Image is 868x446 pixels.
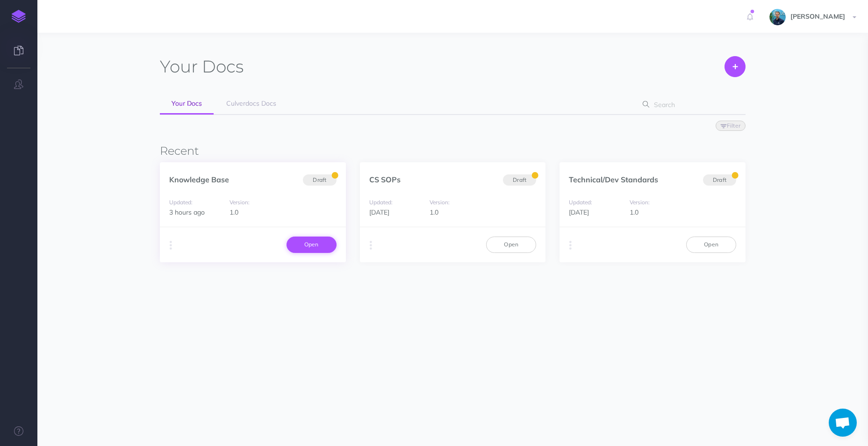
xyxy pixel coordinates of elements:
span: Your [160,56,198,77]
span: 1.0 [430,208,438,216]
small: Updated: [169,199,193,206]
small: Version: [230,199,250,206]
a: Your Docs [160,94,214,115]
img: logo-mark.svg [12,10,26,23]
span: [DATE] [569,208,589,216]
a: Open [486,237,536,252]
i: More actions [569,239,572,252]
a: Open [686,237,736,252]
small: Version: [430,199,450,206]
span: 1.0 [630,208,638,216]
span: [DATE] [369,208,389,216]
h1: Docs [160,56,244,77]
button: Filter [716,121,746,131]
img: 7a05d0099e4b0ca8a59ceac40a1918d2.jpg [769,9,786,25]
small: Updated: [369,199,393,206]
i: More actions [170,239,172,252]
a: CS SOPs [369,175,401,184]
a: Culverdocs Docs [215,94,288,114]
small: Updated: [569,199,592,206]
span: Your Docs [172,99,202,108]
h3: Recent [160,145,746,157]
a: Open [287,237,337,252]
i: More actions [370,239,372,252]
small: Version: [630,199,650,206]
span: 3 hours ago [169,208,205,216]
input: Search [651,96,731,113]
a: Knowledge Base [169,175,229,184]
span: [PERSON_NAME] [786,12,850,21]
span: 1.0 [230,208,238,216]
span: Culverdocs Docs [226,99,276,108]
a: Open chat [829,409,857,437]
a: Technical/Dev Standards [569,175,658,184]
